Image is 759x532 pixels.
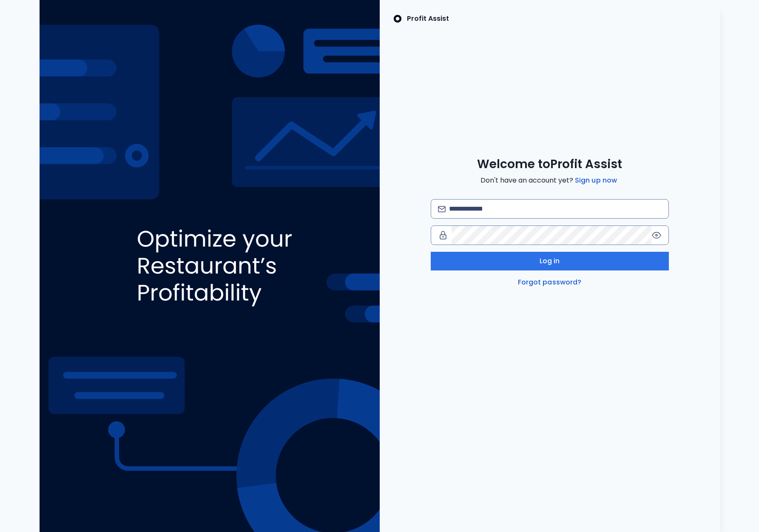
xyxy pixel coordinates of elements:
[431,252,669,270] button: Log in
[407,14,449,24] p: Profit Assist
[393,14,402,24] img: SpotOn Logo
[573,175,619,186] a: Sign up now
[438,206,446,212] img: email
[540,256,560,266] span: Log in
[480,175,619,186] span: Don't have an account yet?
[477,157,622,172] span: Welcome to Profit Assist
[516,277,583,287] a: Forgot password?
